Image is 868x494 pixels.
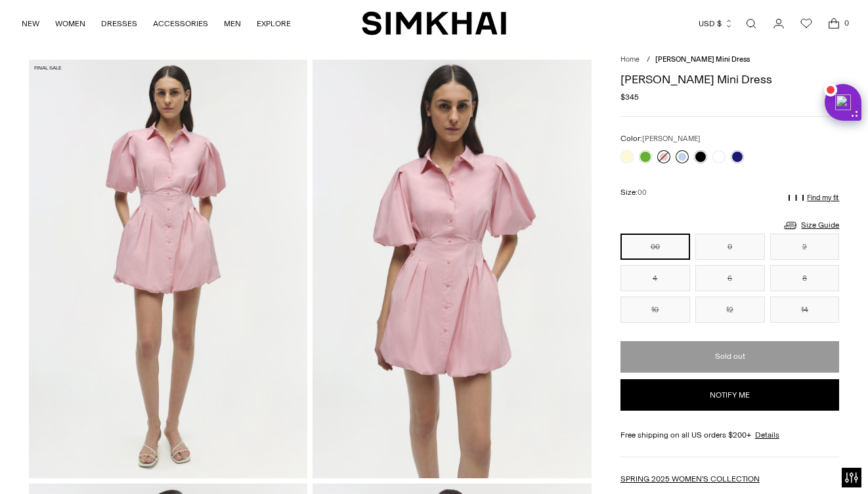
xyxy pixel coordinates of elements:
[755,429,779,441] a: Details
[770,297,840,323] button: 14
[770,265,840,291] button: 8
[620,55,640,64] a: Home
[620,133,701,145] label: Color:
[224,9,241,38] a: MEN
[153,9,208,38] a: ACCESSORIES
[620,91,639,103] span: $345
[738,10,764,37] a: Open search modal
[29,60,308,478] img: Cleo Cotton Mini Dress
[695,265,765,291] button: 6
[642,134,701,143] span: [PERSON_NAME]
[638,188,647,197] span: 00
[101,9,137,38] a: DRESSES
[766,10,792,37] a: Go to the account page
[821,10,847,37] a: Open cart modal
[257,9,291,38] a: EXPLORE
[840,17,852,29] span: 0
[620,429,840,441] div: Free shipping on all US orders $200+
[620,297,690,323] button: 10
[695,234,765,260] button: 0
[699,9,733,38] button: USD $
[620,54,840,66] nav: breadcrumbs
[620,265,690,291] button: 4
[783,217,839,234] a: Size Guide
[793,10,819,37] a: Wishlist
[655,55,750,64] span: [PERSON_NAME] Mini Dress
[55,9,85,38] a: WOMEN
[22,9,39,38] a: NEW
[620,474,760,484] a: SPRING 2025 WOMEN'S COLLECTION
[313,60,592,478] img: Cleo Cotton Mini Dress
[11,444,132,484] iframe: Sign Up via Text for Offers
[770,234,840,260] button: 2
[620,73,840,85] h1: [PERSON_NAME] Mini Dress
[620,234,690,260] button: 00
[620,186,647,199] label: Size:
[695,297,765,323] button: 12
[362,10,506,36] a: SIMKHAI
[647,54,650,66] div: /
[620,379,840,411] button: Notify me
